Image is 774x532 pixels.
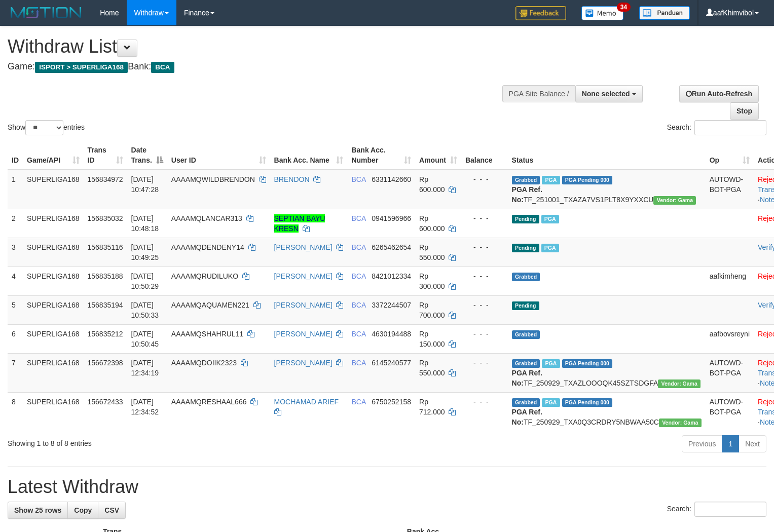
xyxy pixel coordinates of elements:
td: SUPERLIGA168 [23,209,84,238]
th: Status [508,141,706,170]
span: Grabbed [512,273,540,281]
img: MOTION_logo.png [8,5,85,20]
th: Date Trans.: activate to sort column descending [127,141,167,170]
h4: Game: Bank: [8,62,506,72]
span: BCA [351,330,365,338]
td: SUPERLIGA168 [23,267,84,295]
th: Bank Acc. Name: activate to sort column ascending [270,141,348,170]
span: Copy 6331142660 to clipboard [372,175,411,183]
span: PGA Pending [562,398,613,407]
td: 4 [8,267,23,295]
a: Next [739,435,766,452]
span: Copy 8421012334 to clipboard [372,272,411,280]
span: PGA Pending [562,176,613,184]
div: - - - [465,397,504,407]
span: Copy 0941596966 to clipboard [372,214,411,222]
span: Marked by aafsoycanthlai [542,398,560,407]
span: AAAAMQDOIIK2323 [171,359,237,367]
a: [PERSON_NAME] [274,359,333,367]
b: PGA Ref. No: [512,369,542,387]
span: Show 25 rows [14,506,61,514]
a: [PERSON_NAME] [274,301,333,309]
td: SUPERLIGA168 [23,353,84,392]
td: TF_250929_TXAZLOOOQK45SZTSDGFA [508,353,706,392]
span: [DATE] 12:34:19 [131,359,159,377]
b: PGA Ref. No: [512,185,542,204]
span: 156834972 [88,175,123,183]
a: [PERSON_NAME] [274,330,333,338]
span: Rp 550.000 [419,243,445,261]
span: PGA Pending [562,359,613,368]
span: [DATE] 12:34:52 [131,398,159,416]
span: 156835032 [88,214,123,222]
span: Rp 150.000 [419,330,445,348]
span: Vendor URL: https://trx31.1velocity.biz [653,196,696,205]
td: 7 [8,353,23,392]
span: [DATE] 10:47:28 [131,175,159,194]
td: SUPERLIGA168 [23,295,84,324]
span: 156835194 [88,301,123,309]
label: Search: [667,120,766,135]
div: - - - [465,271,504,281]
td: aafkimheng [706,267,754,295]
td: 8 [8,392,23,431]
span: [DATE] 10:50:45 [131,330,159,348]
span: Rp 600.000 [419,214,445,233]
span: AAAAMQAQUAMEN221 [171,301,249,309]
div: - - - [465,242,504,252]
td: 2 [8,209,23,238]
th: Op: activate to sort column ascending [706,141,754,170]
span: 156672433 [88,398,123,406]
button: None selected [575,85,643,102]
a: BRENDON [274,175,310,183]
img: Feedback.jpg [515,6,566,20]
span: 156672398 [88,359,123,367]
span: BCA [351,214,365,222]
span: Grabbed [512,176,540,184]
td: SUPERLIGA168 [23,170,84,209]
a: Show 25 rows [8,502,68,519]
span: Copy 6265462654 to clipboard [372,243,411,251]
span: Copy 6145240577 to clipboard [372,359,411,367]
a: [PERSON_NAME] [274,243,333,251]
a: CSV [98,502,126,519]
a: 1 [722,435,739,452]
td: TF_251001_TXAZA7VS1PLT8X9YXXCU [508,170,706,209]
span: AAAAMQLANCAR313 [171,214,242,222]
td: 1 [8,170,23,209]
th: Amount: activate to sort column ascending [415,141,461,170]
input: Search: [694,502,766,517]
span: BCA [351,398,365,406]
span: AAAAMQWILDBRENDON [171,175,255,183]
span: Rp 712.000 [419,398,445,416]
span: Grabbed [512,359,540,368]
span: 156835188 [88,272,123,280]
h1: Latest Withdraw [8,477,766,497]
select: Showentries [25,120,63,135]
td: SUPERLIGA168 [23,324,84,353]
span: Rp 600.000 [419,175,445,194]
span: AAAAMQSHAHRUL11 [171,330,243,338]
a: Copy [67,502,98,519]
b: PGA Ref. No: [512,408,542,426]
span: CSV [104,506,119,514]
div: - - - [465,300,504,310]
span: Copy [74,506,92,514]
div: PGA Site Balance / [502,85,575,102]
th: Bank Acc. Number: activate to sort column ascending [347,141,415,170]
a: SEPTIAN BAYU KRESN [274,214,325,233]
a: MOCHAMAD ARIEF [274,398,339,406]
span: Vendor URL: https://trx31.1velocity.biz [658,379,701,388]
span: Rp 700.000 [419,301,445,319]
td: SUPERLIGA168 [23,238,84,267]
h1: Withdraw List [8,36,506,57]
div: - - - [465,213,504,223]
span: None selected [582,90,630,98]
label: Search: [667,502,766,517]
span: Pending [512,215,539,223]
td: aafbovsreyni [706,324,754,353]
span: BCA [351,359,365,367]
td: 6 [8,324,23,353]
span: Pending [512,301,539,310]
span: [DATE] 10:49:25 [131,243,159,261]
